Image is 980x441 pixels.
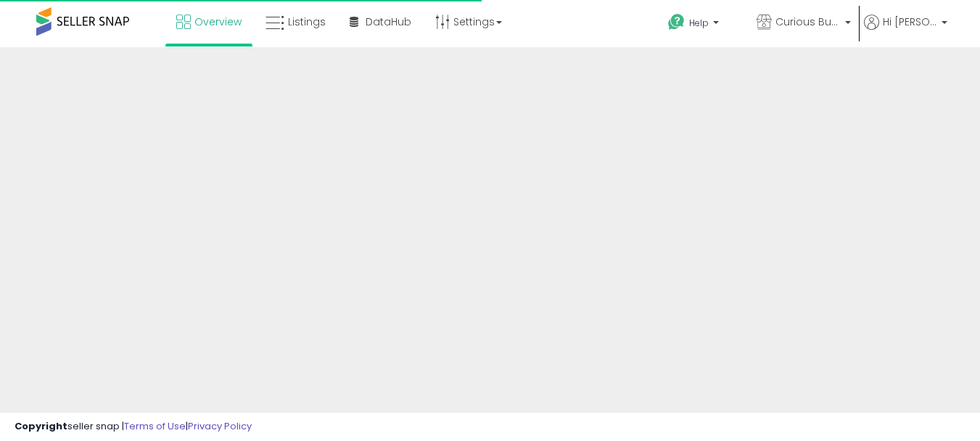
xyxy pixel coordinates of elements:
[656,2,744,47] a: Help
[883,15,937,29] span: Hi [PERSON_NAME]
[288,15,326,29] span: Listings
[775,15,841,29] span: Curious Buy Nature
[667,13,685,31] i: Get Help
[194,15,242,29] span: Overview
[15,420,252,434] div: seller snap | |
[15,419,67,433] strong: Copyright
[188,419,252,433] a: Privacy Policy
[124,419,186,433] a: Terms of Use
[689,17,709,29] span: Help
[366,15,411,29] span: DataHub
[864,15,947,47] a: Hi [PERSON_NAME]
